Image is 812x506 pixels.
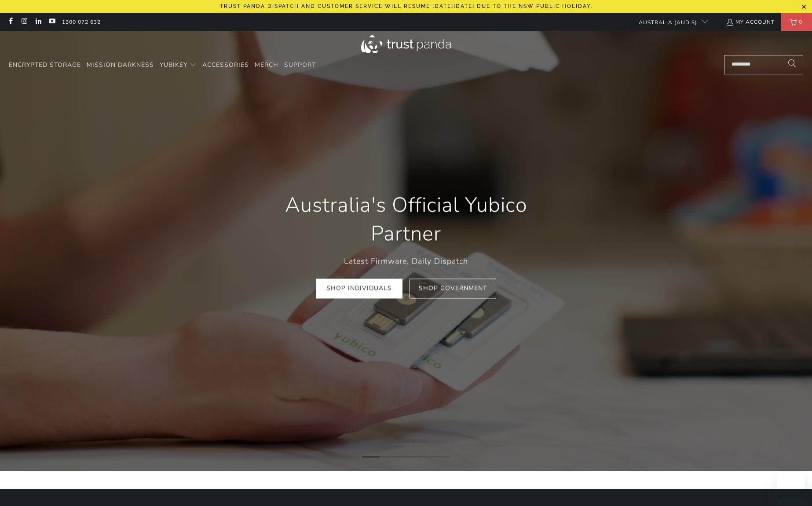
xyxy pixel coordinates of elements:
[316,279,402,298] a: Shop Individuals
[220,3,593,9] p: Trust Panda dispatch and customer service will resume [DATE][DATE] due to the NSW public holiday.
[160,55,197,76] summary: YubiKey
[7,18,14,26] a: Trust Panda Australia on Facebook
[781,13,812,31] a: 0
[415,456,432,458] li: Page dot 4
[87,61,154,69] span: Mission Darkness
[432,456,450,458] li: Page dot 5
[726,17,775,27] a: My Account
[34,18,42,26] a: Trust Panda Australia on LinkedIn
[62,17,101,27] a: 1300 072 632
[261,255,551,268] p: Latest Firmware, Daily Dispatch
[9,55,316,76] nav: Translation missing: en.navigation.header.main_nav
[797,13,805,31] span: 0
[284,55,316,76] a: Support
[9,55,81,76] a: Encrypted Storage
[160,61,187,69] span: YubiKey
[202,55,249,76] a: Accessories
[48,18,55,26] a: Trust Panda Australia on YouTube
[362,456,380,458] li: Page dot 1
[20,18,28,26] a: Trust Panda Australia on Instagram
[202,61,249,69] span: Accessories
[255,61,278,69] span: Merch
[632,13,708,31] button: Australia (AUD $)
[9,61,81,69] span: Encrypted Storage
[361,35,451,53] img: Trust Panda Australia
[284,61,316,69] span: Support
[724,55,803,74] input: Search...
[380,456,397,458] li: Page dot 2
[397,456,415,458] li: Page dot 3
[781,55,803,74] button: Search
[255,55,278,76] a: Merch
[87,55,154,76] a: Mission Darkness
[261,191,551,249] h1: Australia's Official Yubico Partner
[410,279,496,298] a: Shop Government
[777,471,805,499] iframe: Button to launch messaging window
